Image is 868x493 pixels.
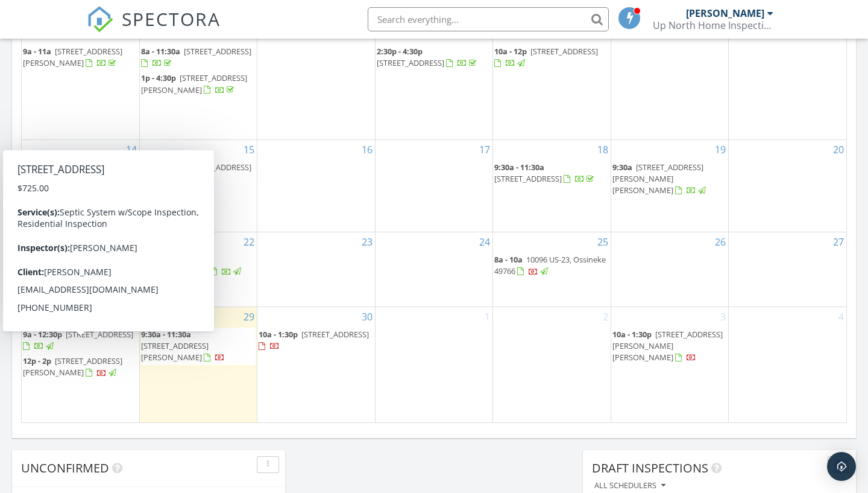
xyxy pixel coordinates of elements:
[594,482,665,490] div: All schedulers
[494,46,527,57] span: 10a - 12p
[141,71,256,97] a: 1p - 4:30p [STREET_ADDRESS][PERSON_NAME]
[686,7,764,19] div: [PERSON_NAME]
[139,232,257,307] td: Go to September 22, 2025
[611,307,728,422] td: Go to October 3, 2025
[23,354,138,380] a: 12p - 2p [STREET_ADDRESS][PERSON_NAME]
[141,340,209,363] span: [STREET_ADDRESS][PERSON_NAME]
[139,140,257,232] td: Go to September 15, 2025
[184,46,251,57] span: [STREET_ADDRESS]
[259,329,369,351] a: 10a - 1:30p [STREET_ADDRESS]
[612,328,727,366] a: 10a - 1:30p [STREET_ADDRESS][PERSON_NAME][PERSON_NAME]
[493,232,611,307] td: Go to September 25, 2025
[612,162,703,196] span: [STREET_ADDRESS][PERSON_NAME][PERSON_NAME]
[530,46,598,57] span: [STREET_ADDRESS]
[141,266,209,276] span: [STREET_ADDRESS]
[494,254,606,276] a: 8a - 10a 10096 US-23, Ossineke 49766
[124,307,139,326] a: Go to September 28, 2025
[141,161,256,186] a: 9a - 11:30a [STREET_ADDRESS]
[22,140,139,232] td: Go to September 14, 2025
[729,307,846,422] td: Go to October 4, 2025
[259,329,298,340] span: 10a - 1:30p
[141,72,176,83] span: 1p - 4:30p
[257,140,375,232] td: Go to September 16, 2025
[494,173,562,184] span: [STREET_ADDRESS]
[592,460,708,476] span: Draft Inspections
[375,140,492,232] td: Go to September 17, 2025
[612,162,632,173] span: 9:30a
[612,329,723,363] a: 10a - 1:30p [STREET_ADDRESS][PERSON_NAME][PERSON_NAME]
[653,19,773,31] div: Up North Home Inspection Services LLC
[141,72,247,95] a: 1p - 4:30p [STREET_ADDRESS][PERSON_NAME]
[139,307,257,422] td: Go to September 29, 2025
[23,46,122,68] a: 9a - 11a [STREET_ADDRESS][PERSON_NAME]
[494,45,609,71] a: 10a - 12p [STREET_ADDRESS]
[831,232,846,252] a: Go to September 27, 2025
[612,329,723,363] span: [STREET_ADDRESS][PERSON_NAME][PERSON_NAME]
[493,24,611,140] td: Go to September 11, 2025
[257,24,375,140] td: Go to September 9, 2025
[241,232,257,252] a: Go to September 22, 2025
[494,254,606,276] span: 10096 US-23, Ossineke 49766
[141,45,256,71] a: 8a - 11:30a [STREET_ADDRESS]
[612,329,652,340] span: 10a - 1:30p
[259,328,373,354] a: 10a - 1:30p [STREET_ADDRESS]
[141,329,225,363] a: 9:30a - 11:30a [STREET_ADDRESS][PERSON_NAME]
[493,140,611,232] td: Go to September 18, 2025
[184,162,251,173] span: [STREET_ADDRESS]
[141,254,191,265] span: 9:30a - 11:30a
[141,46,180,57] span: 8a - 11:30a
[124,232,139,252] a: Go to September 21, 2025
[368,7,609,31] input: Search everything...
[375,307,492,422] td: Go to October 1, 2025
[718,307,728,326] a: Go to October 3, 2025
[611,140,728,232] td: Go to September 19, 2025
[87,16,221,42] a: SPECTORA
[23,355,51,366] span: 12p - 2p
[124,140,139,159] a: Go to September 14, 2025
[377,46,479,68] a: 2:30p - 4:30p [STREET_ADDRESS]
[612,162,708,196] a: 9:30a [STREET_ADDRESS][PERSON_NAME][PERSON_NAME]
[493,307,611,422] td: Go to October 2, 2025
[21,460,109,476] span: Unconfirmed
[141,72,247,95] span: [STREET_ADDRESS][PERSON_NAME]
[23,46,122,68] span: [STREET_ADDRESS][PERSON_NAME]
[611,24,728,140] td: Go to September 12, 2025
[494,162,544,173] span: 9:30a - 11:30a
[831,140,846,159] a: Go to September 20, 2025
[141,253,256,279] a: 9:30a - 11:30a [STREET_ADDRESS]
[23,355,122,378] a: 12p - 2p [STREET_ADDRESS][PERSON_NAME]
[22,307,139,422] td: Go to September 28, 2025
[241,140,257,159] a: Go to September 15, 2025
[359,232,375,252] a: Go to September 23, 2025
[301,329,369,340] span: [STREET_ADDRESS]
[494,253,609,279] a: 8a - 10a 10096 US-23, Ossineke 49766
[141,162,180,173] span: 9a - 11:30a
[359,140,375,159] a: Go to September 16, 2025
[141,328,256,366] a: 9:30a - 11:30a [STREET_ADDRESS][PERSON_NAME]
[375,232,492,307] td: Go to September 24, 2025
[729,140,846,232] td: Go to September 20, 2025
[827,452,856,481] div: Open Intercom Messenger
[377,46,423,57] span: 2:30p - 4:30p
[377,45,491,71] a: 2:30p - 4:30p [STREET_ADDRESS]
[66,329,133,340] span: [STREET_ADDRESS]
[22,24,139,140] td: Go to September 7, 2025
[595,232,611,252] a: Go to September 25, 2025
[87,6,113,33] img: The Best Home Inspection Software - Spectora
[359,307,375,326] a: Go to September 30, 2025
[611,232,728,307] td: Go to September 26, 2025
[477,140,492,159] a: Go to September 17, 2025
[22,232,139,307] td: Go to September 21, 2025
[595,140,611,159] a: Go to September 18, 2025
[729,24,846,140] td: Go to September 13, 2025
[122,6,221,31] span: SPECTORA
[836,307,846,326] a: Go to October 4, 2025
[377,57,444,68] span: [STREET_ADDRESS]
[494,46,598,68] a: 10a - 12p [STREET_ADDRESS]
[712,140,728,159] a: Go to September 19, 2025
[241,307,257,326] a: Go to September 29, 2025
[141,46,251,68] a: 8a - 11:30a [STREET_ADDRESS]
[23,45,138,71] a: 9a - 11a [STREET_ADDRESS][PERSON_NAME]
[482,307,492,326] a: Go to October 1, 2025
[712,232,728,252] a: Go to September 26, 2025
